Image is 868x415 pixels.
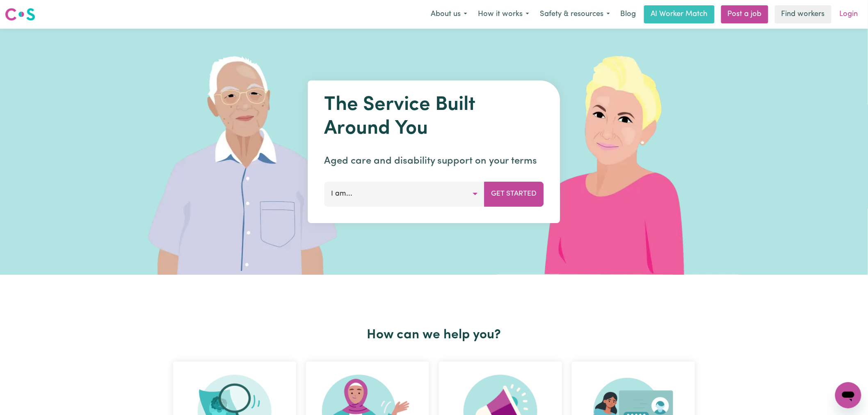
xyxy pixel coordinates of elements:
a: Blog [615,5,641,23]
a: Post a job [721,5,768,23]
button: About us [425,6,473,23]
p: Aged care and disability support on your terms [324,154,544,169]
a: AI Worker Match [644,5,715,23]
h2: How can we help you? [168,327,700,343]
h1: The Service Built Around You [324,93,544,141]
button: I am... [324,182,485,206]
a: Careseekers logo [5,5,35,24]
iframe: Button to launch messaging window [835,382,861,408]
img: Careseekers logo [5,7,35,22]
a: Login [835,5,863,23]
button: Get Started [484,182,544,206]
a: Find workers [775,5,831,23]
button: Safety & resources [535,6,615,23]
button: How it works [473,6,535,23]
